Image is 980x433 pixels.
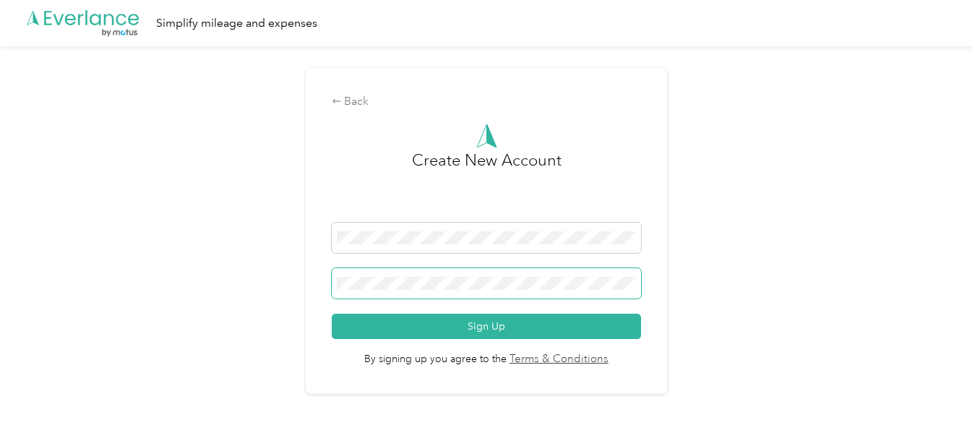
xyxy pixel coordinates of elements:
[332,339,641,368] span: By signing up you agree to the
[412,148,562,223] h3: Create New Account
[507,351,609,368] a: Terms & Conditions
[332,93,641,111] div: Back
[156,14,317,33] div: Simplify mileage and expenses
[332,314,641,339] button: Sign Up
